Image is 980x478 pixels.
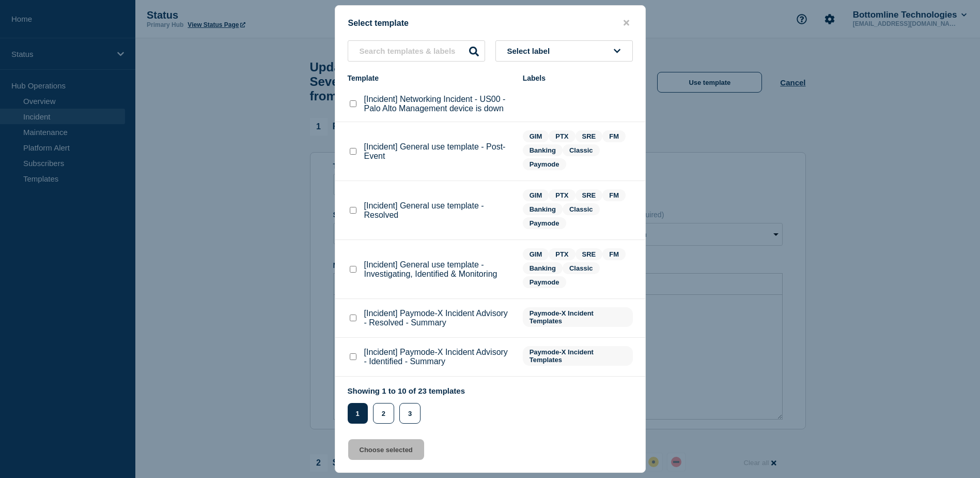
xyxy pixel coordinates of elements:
[348,74,512,82] div: Template
[575,248,603,260] span: SRE
[563,262,600,274] span: Classic
[350,353,356,360] input: [Incident] Paymode-X Incident Advisory - Identified - Summary checkbox
[523,346,633,366] span: Paymode-X Incident Templates
[348,439,424,460] button: Choose selected
[523,144,563,156] span: Banking
[350,315,356,321] input: [Incident] Paymode-X Incident Advisory - Resolved - Summary checkbox
[602,189,626,201] span: FM
[575,130,603,142] span: SRE
[364,309,512,327] p: [Incident] Paymode-X Incident Advisory - Resolved - Summary
[373,403,394,424] button: 2
[523,130,549,142] span: GIM
[523,203,563,215] span: Banking
[523,307,633,327] span: Paymode-X Incident Templates
[620,18,632,28] button: close button
[523,189,549,201] span: GIM
[549,130,575,142] span: PTX
[549,248,575,260] span: PTX
[364,260,512,279] p: [Incident] General use template - Investigating, Identified & Monitoring
[348,40,485,62] input: Search templates & labels
[563,144,600,156] span: Classic
[523,158,566,170] span: Paymode
[348,386,465,395] p: Showing 1 to 10 of 23 templates
[364,348,512,366] p: [Incident] Paymode-X Incident Advisory - Identified - Summary
[335,18,645,28] div: Select template
[523,262,563,274] span: Banking
[602,130,626,142] span: FM
[350,100,356,107] input: [Incident] Networking Incident - US00 - Palo Alto Management device is down checkbox
[348,403,368,424] button: 1
[549,189,575,201] span: PTX
[575,189,603,201] span: SRE
[602,248,626,260] span: FM
[364,142,512,161] p: [Incident] General use template - Post-Event
[364,201,512,220] p: [Incident] General use template - Resolved
[495,40,633,62] button: Select label
[399,403,421,424] button: 3
[364,95,512,113] p: [Incident] Networking Incident - US00 - Palo Alto Management device is down
[523,276,566,288] span: Paymode
[350,266,356,273] input: [Incident] General use template - Investigating, Identified & Monitoring checkbox
[523,74,633,82] div: Labels
[523,248,549,260] span: GIM
[523,217,566,229] span: Paymode
[507,47,554,55] span: Select label
[350,207,356,214] input: [Incident] General use template - Resolved checkbox
[350,148,356,155] input: [Incident] General use template - Post-Event checkbox
[563,203,600,215] span: Classic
